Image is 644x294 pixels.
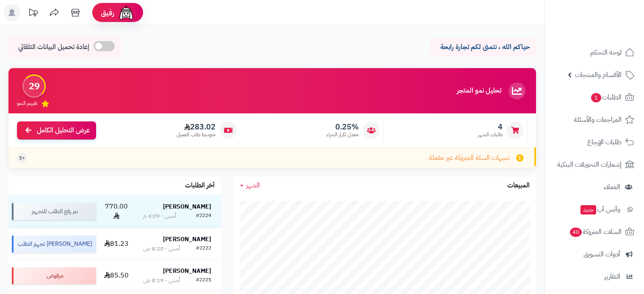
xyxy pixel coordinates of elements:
span: عرض التحليل الكامل [37,126,90,135]
a: لوحة التحكم [550,42,639,63]
div: #2222 [196,245,211,253]
span: وآتس آب [580,203,620,215]
a: الشهر [240,181,260,190]
a: الطلبات1 [550,87,639,107]
span: 283.02 [177,122,216,132]
h3: آخر الطلبات [185,182,215,190]
div: أمس - 8:20 ص [143,245,180,253]
span: +1 [19,154,25,162]
span: متوسط طلب العميل [177,131,216,138]
span: أدوات التسويق [583,248,620,260]
span: 1 [591,93,602,103]
div: أمس - 8:19 ص [143,276,180,285]
a: التقارير [550,267,639,287]
a: إشعارات التحويلات البنكية [550,154,639,175]
strong: [PERSON_NAME] [163,202,211,211]
span: تنبيهات السلة المتروكة غير مفعلة [429,153,510,163]
span: الطلبات [590,91,622,103]
h3: المبيعات [507,182,530,190]
span: العملاء [604,181,620,193]
span: إعادة تحميل البيانات التلقائي [18,42,89,52]
div: #2221 [196,276,211,285]
td: 85.50 [100,260,133,291]
strong: [PERSON_NAME] [163,267,211,275]
div: أمس - 4:09 م [143,212,176,220]
a: تحديثات المنصة [22,4,44,23]
a: أدوات التسويق [550,244,639,264]
span: 40 [569,227,582,237]
span: التقارير [604,271,620,283]
img: ai-face.png [118,4,135,21]
div: مرفوض [12,267,96,284]
span: لوحة التحكم [590,47,622,58]
span: 4 [478,122,503,132]
span: إشعارات التحويلات البنكية [557,159,622,170]
a: العملاء [550,177,639,197]
a: وآتس آبجديد [550,199,639,220]
a: عرض التحليل الكامل [17,121,96,140]
span: الأقسام والمنتجات [575,69,622,81]
span: 0.25% [326,122,359,132]
p: حياكم الله ، نتمنى لكم تجارة رابحة [437,42,530,52]
div: #2224 [196,212,211,220]
strong: [PERSON_NAME] [163,235,211,244]
a: السلات المتروكة40 [550,222,639,242]
span: السلات المتروكة [569,226,622,238]
span: تقييم النمو [17,100,37,107]
img: logo-2.png [586,14,636,32]
span: معدل تكرار الشراء [326,131,359,138]
td: 81.23 [100,228,133,260]
a: المراجعات والأسئلة [550,110,639,130]
span: الشهر [246,180,260,190]
span: طلبات الإرجاع [587,136,622,148]
span: طلبات الشهر [478,131,503,138]
div: [PERSON_NAME] تجهيز الطلب [12,236,96,253]
span: المراجعات والأسئلة [574,114,622,126]
span: جديد [580,205,596,214]
a: طلبات الإرجاع [550,132,639,152]
div: تم رفع الطلب للتجهيز [12,203,96,220]
td: 770.00 [100,195,133,228]
h3: تحليل نمو المتجر [457,87,501,95]
span: رفيق [101,8,114,18]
